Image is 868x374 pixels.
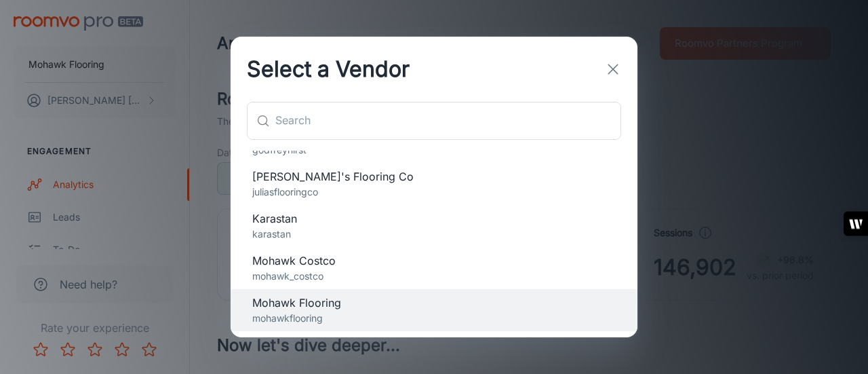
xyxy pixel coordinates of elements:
input: Search [275,102,621,140]
span: Mohawk Costco [252,253,616,269]
h2: Select a Vendor [231,37,426,102]
span: [PERSON_NAME]'s Flooring Co [252,168,616,185]
div: Mohawk Costcomohawk_costco [231,247,637,289]
p: karastan [252,227,616,242]
p: mohawk_costco [252,269,616,284]
div: Karastankarastan [231,205,637,247]
p: juliasflooringco [252,185,616,200]
span: Mohawk Private Label [252,337,616,353]
div: Mohawk Flooringmohawkflooring [231,289,637,331]
span: Mohawk Flooring [252,295,616,311]
p: mohawkflooring [252,311,616,326]
div: Mohawk Private Labelmohawk_privatelabel [231,331,637,373]
div: [PERSON_NAME]'s Flooring Cojuliasflooringco [231,163,637,205]
span: Karastan [252,210,616,227]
